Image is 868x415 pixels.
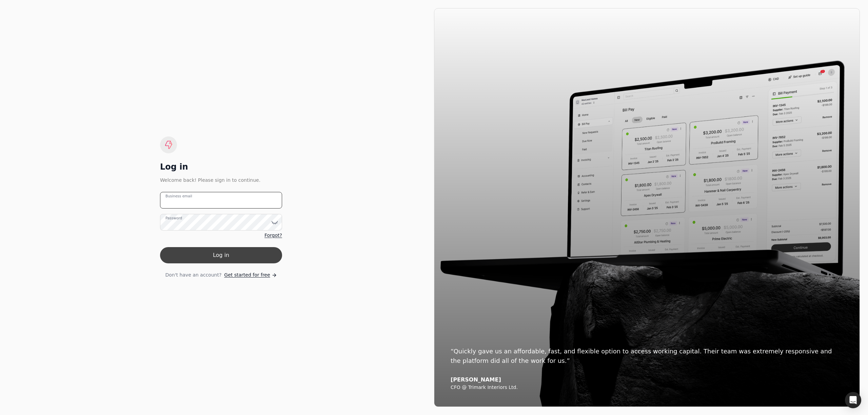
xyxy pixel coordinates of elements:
[224,271,270,279] span: Get started for free
[165,194,192,199] label: Business email
[451,376,843,383] div: [PERSON_NAME]
[160,161,282,172] div: Log in
[224,271,277,279] a: Get started for free
[451,385,843,391] div: CFO @ Trimark Interiors Ltd.
[160,247,282,263] button: Log in
[165,216,182,221] label: Password
[165,271,221,279] span: Don't have an account?
[160,176,282,184] div: Welcome back! Please sign in to continue.
[264,232,282,239] a: Forgot?
[451,347,843,366] div: “Quickly gave us an affordable, fast, and flexible option to access working capital. Their team w...
[845,392,861,408] div: Open Intercom Messenger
